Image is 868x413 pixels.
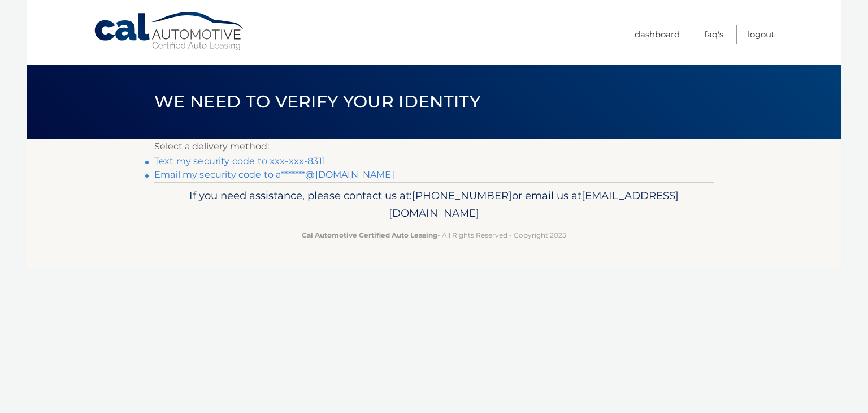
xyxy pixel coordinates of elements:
[412,189,512,202] span: [PHONE_NUMBER]
[704,25,723,44] a: FAQ's
[154,156,325,166] a: Text my security code to xxx-xxx-8311
[162,187,706,223] p: If you need assistance, please contact us at: or email us at
[93,11,246,51] a: Cal Automotive
[154,169,394,180] a: Email my security code to a*******@[DOMAIN_NAME]
[162,229,706,241] p: - All Rights Reserved - Copyright 2025
[302,231,437,239] strong: Cal Automotive Certified Auto Leasing
[154,139,714,154] p: Select a delivery method:
[154,91,480,112] span: We need to verify your identity
[635,25,680,44] a: Dashboard
[748,25,775,44] a: Logout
